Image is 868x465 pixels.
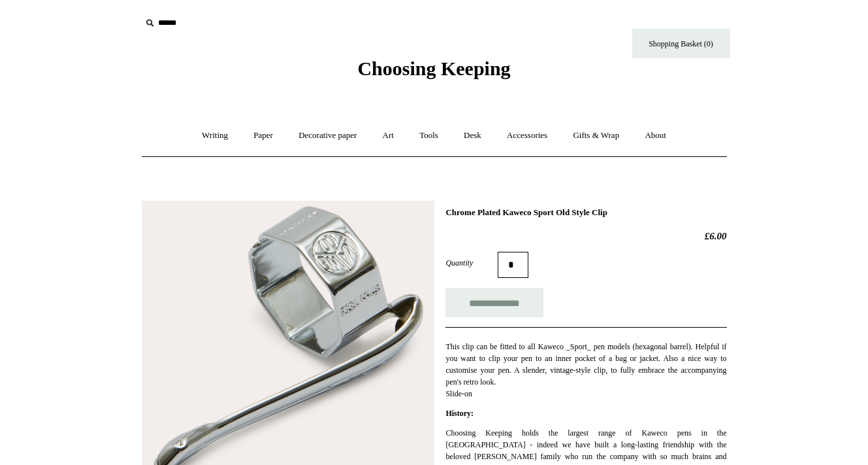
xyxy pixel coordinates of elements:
[242,118,285,153] a: Paper
[445,409,474,418] strong: History:
[408,118,450,153] a: Tools
[632,29,730,58] a: Shopping Basket (0)
[445,207,726,218] h1: Chrome Plated Kaweco Sport Old Style Clip
[287,118,368,153] a: Decorative paper
[495,118,559,153] a: Accessories
[357,58,510,79] span: Choosing Keeping
[561,118,631,153] a: Gifts & Wrap
[357,68,510,77] a: Choosing Keeping
[445,341,726,400] p: This clip can be fitted to all Kaweco _Sport_ pen models (hexagonal barrel). Helpful if you want ...
[371,118,406,153] a: Art
[190,118,240,153] a: Writing
[445,230,726,242] h2: £6.00
[633,118,678,153] a: About
[445,257,498,269] label: Quantity
[452,118,493,153] a: Desk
